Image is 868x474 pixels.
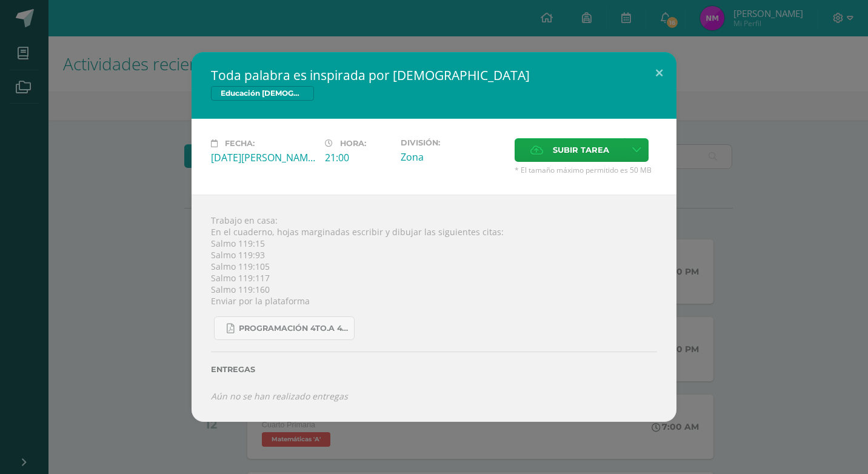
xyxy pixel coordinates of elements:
[239,324,348,333] span: Programación 4to.A 4ta Unidad 2025.pdf
[211,151,315,164] div: [DATE][PERSON_NAME]
[225,139,255,148] span: Fecha:
[340,139,366,148] span: Hora:
[214,316,355,340] a: Programación 4to.A 4ta Unidad 2025.pdf
[553,139,609,161] span: Subir tarea
[401,138,505,147] label: División:
[515,165,657,175] span: * El tamaño máximo permitido es 50 MB
[192,195,676,421] div: Trabajo en casa: En el cuaderno, hojas marginadas escribir y dibujar las siguientes citas: Salmo ...
[211,86,314,101] span: Educación [DEMOGRAPHIC_DATA]
[211,365,657,374] label: Entregas
[642,52,676,93] button: Close (Esc)
[211,390,348,402] i: Aún no se han realizado entregas
[325,151,391,164] div: 21:00
[401,150,505,164] div: Zona
[211,67,657,84] h2: Toda palabra es inspirada por [DEMOGRAPHIC_DATA]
